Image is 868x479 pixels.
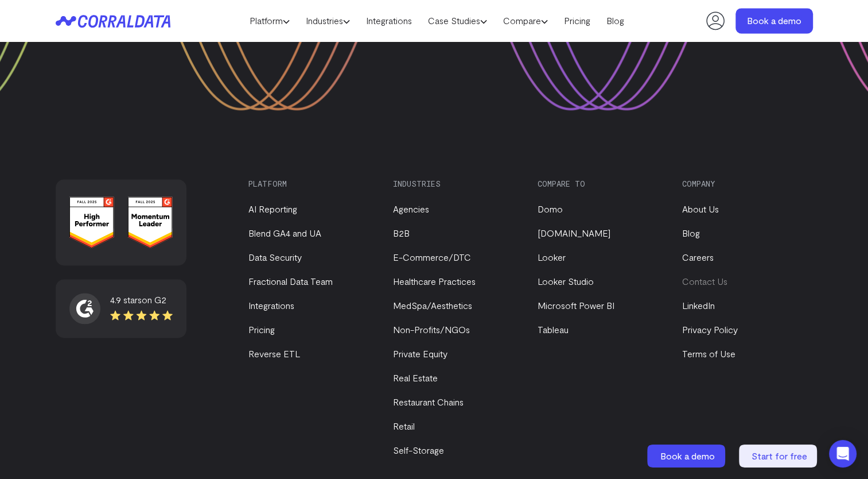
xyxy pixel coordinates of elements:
[598,12,632,29] a: Blog
[538,203,563,214] a: Domo
[110,293,173,307] div: 4.9 stars
[393,348,447,359] a: Private Equity
[752,450,807,461] span: Start for free
[538,252,566,262] a: Looker
[538,300,614,311] a: Microsoft Power BI
[248,348,300,359] a: Reverse ETL
[556,12,598,29] a: Pricing
[248,227,321,238] a: Blend GA4 and UA
[682,324,738,335] a: Privacy Policy
[647,445,727,468] a: Book a demo
[393,227,410,238] a: B2B
[393,203,429,214] a: Agencies
[538,179,663,188] h3: Compare to
[248,300,294,311] a: Integrations
[682,276,727,287] a: Contact Us
[248,252,302,262] a: Data Security
[739,445,819,468] a: Start for free
[358,12,420,29] a: Integrations
[248,276,333,287] a: Fractional Data Team
[495,12,556,29] a: Compare
[248,179,373,188] h3: Platform
[393,252,471,262] a: E-Commerce/DTC
[393,179,518,188] h3: Industries
[298,12,358,29] a: Industries
[682,252,714,262] a: Careers
[393,372,438,383] a: Real Estate
[393,420,415,431] a: Retail
[142,294,166,305] span: on G2
[538,324,569,335] a: Tableau
[242,12,298,29] a: Platform
[538,227,610,238] a: [DOMAIN_NAME]
[420,12,495,29] a: Case Studies
[660,450,715,461] span: Book a demo
[69,293,173,324] a: 4.9 starson G2
[393,276,476,287] a: Healthcare Practices
[682,300,715,311] a: LinkedIn
[682,203,719,214] a: About Us
[682,348,735,359] a: Terms of Use
[393,324,470,335] a: Non-Profits/NGOs
[248,203,297,214] a: AI Reporting
[393,445,444,455] a: Self-Storage
[393,300,472,311] a: MedSpa/Aesthetics
[248,324,275,335] a: Pricing
[538,276,594,287] a: Looker Studio
[682,227,700,238] a: Blog
[393,396,464,407] a: Restaurant Chains
[682,179,807,188] h3: Company
[735,8,813,33] a: Book a demo
[829,440,857,468] div: Open Intercom Messenger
